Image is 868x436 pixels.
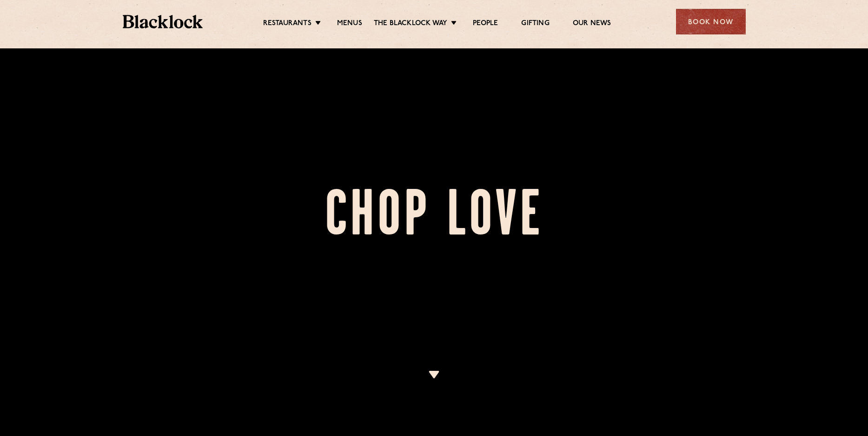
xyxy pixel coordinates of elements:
a: The Blacklock Way [374,19,447,29]
a: People [473,19,498,29]
a: Menus [337,19,362,29]
div: Book Now [676,9,746,34]
img: BL_Textured_Logo-footer-cropped.svg [123,15,203,28]
a: Gifting [521,19,549,29]
a: Restaurants [263,19,311,29]
a: Our News [573,19,611,29]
